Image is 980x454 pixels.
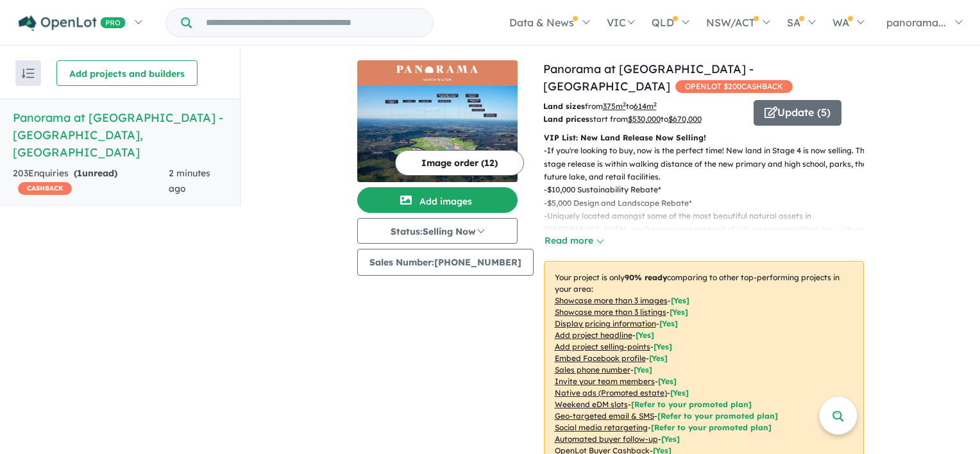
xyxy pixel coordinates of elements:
span: 2 minutes ago [169,167,210,194]
span: to [661,114,702,124]
span: [ Yes ] [649,353,668,363]
p: from [543,100,744,113]
u: Add project headline [555,330,632,340]
span: [Refer to your promoted plan] [651,423,772,432]
h5: Panorama at [GEOGRAPHIC_DATA] - [GEOGRAPHIC_DATA] , [GEOGRAPHIC_DATA] [13,109,227,161]
u: 614 m [634,101,657,111]
p: - Uniquely located amongst some of the most beautiful natural assets in [GEOGRAPHIC_DATA], you’ll... [544,210,874,262]
p: VIP List: New Land Release Now Selling! [544,131,864,144]
button: Status:Selling Now [357,218,518,244]
button: Add projects and builders [56,60,198,86]
sup: 2 [623,101,626,108]
u: Showcase more than 3 images [555,296,668,305]
u: Automated buyer follow-up [555,434,658,444]
u: 375 m [603,101,626,111]
p: - $5,000 Design and Landscape Rebate* [544,197,874,210]
button: Add images [357,187,518,213]
span: [ Yes ] [634,365,652,374]
span: OPENLOT $ 200 CASHBACK [675,80,793,93]
u: Embed Facebook profile [555,353,646,363]
u: Showcase more than 3 listings [555,307,666,317]
span: [Refer to your promoted plan] [631,399,752,409]
button: Update (5) [754,100,841,126]
span: 1 [77,167,82,179]
u: $ 530,000 [628,114,661,124]
span: [Yes] [670,388,689,398]
span: [ Yes ] [654,342,672,351]
u: Native ads (Promoted estate) [555,388,667,398]
img: Panorama at North Wilton Estate - Wilton Logo [362,65,512,81]
span: panorama... [886,16,946,29]
button: Read more [544,233,604,248]
button: Image order (12) [395,150,524,176]
a: Panorama at North Wilton Estate - Wilton LogoPanorama at North Wilton Estate - Wilton [357,60,518,182]
img: sort.svg [22,69,35,78]
sup: 2 [654,101,657,108]
b: Land prices [543,114,589,124]
span: [ Yes ] [658,376,677,386]
p: start from [543,113,744,126]
u: Invite your team members [555,376,655,386]
b: Land sizes [543,101,585,111]
p: - If you're looking to buy, now is the perfect time! New land in Stage 4 is now selling. This sta... [544,144,874,183]
input: Try estate name, suburb, builder or developer [194,9,430,37]
u: $ 670,000 [668,114,702,124]
span: CASHBACK [18,182,72,195]
span: [ Yes ] [670,307,688,317]
span: [ Yes ] [671,296,689,305]
span: [Yes] [661,434,680,444]
img: Openlot PRO Logo White [19,15,126,31]
u: Sales phone number [555,365,630,374]
p: - $10,000 Sustainability Rebate* [544,183,874,196]
span: [ Yes ] [636,330,654,340]
span: to [626,101,657,111]
u: Add project selling-points [555,342,650,351]
b: 90 % ready [625,273,667,282]
u: Display pricing information [555,319,656,328]
u: Geo-targeted email & SMS [555,411,654,421]
img: Panorama at North Wilton Estate - Wilton [357,86,518,182]
strong: ( unread) [74,167,117,179]
span: [ Yes ] [659,319,678,328]
u: Social media retargeting [555,423,648,432]
a: Panorama at [GEOGRAPHIC_DATA] - [GEOGRAPHIC_DATA] [543,62,754,94]
div: 203 Enquir ies [13,166,169,197]
button: Sales Number:[PHONE_NUMBER] [357,249,534,276]
span: [Refer to your promoted plan] [657,411,778,421]
u: Weekend eDM slots [555,399,628,409]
